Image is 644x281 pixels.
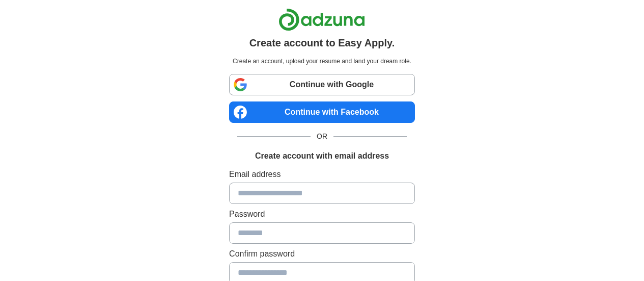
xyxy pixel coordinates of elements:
label: Password [229,208,415,220]
a: Continue with Facebook [229,101,415,123]
h1: Create account to Easy Apply. [249,35,395,50]
span: OR [311,131,333,142]
h1: Create account with email address [255,150,389,162]
p: Create an account, upload your resume and land your dream role. [231,57,413,66]
label: Email address [229,168,415,181]
img: Adzuna logo [278,8,365,31]
label: Confirm password [229,248,415,260]
a: Continue with Google [229,74,415,95]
